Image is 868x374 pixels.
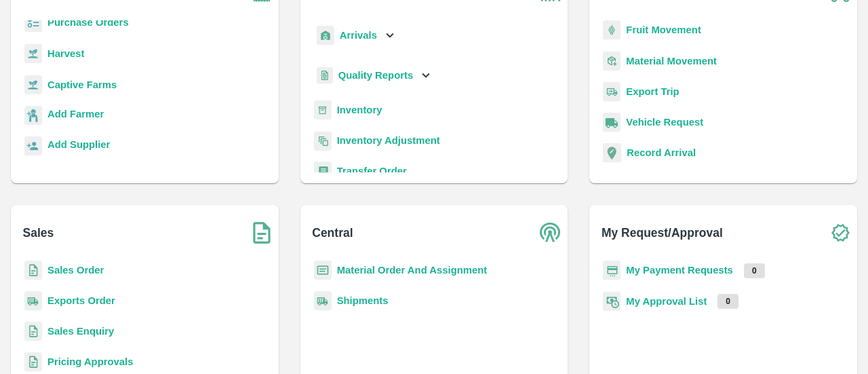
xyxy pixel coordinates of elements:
a: Fruit Movement [626,24,701,35]
a: Inventory [337,105,382,115]
a: Add Farmer [47,107,104,125]
p: 0 [744,263,765,278]
img: whArrival [317,26,334,45]
img: qualityReport [317,67,333,84]
img: whTransfer [314,162,332,181]
img: soSales [245,216,279,250]
p: 0 [717,294,738,309]
img: shipments [24,291,42,311]
a: Add Supplier [47,137,110,155]
b: My Request/Approval [601,223,723,242]
img: sales [24,322,42,341]
img: inventory [314,131,332,151]
a: Harvest [47,48,84,59]
img: sales [24,261,42,280]
a: Exports Order [47,295,115,306]
a: Material Order And Assignment [337,265,488,276]
img: check [823,216,857,250]
img: material [603,51,620,71]
b: Add Farmer [47,109,104,119]
a: Pricing Approvals [47,356,133,367]
img: payment [603,261,620,280]
a: Vehicle Request [626,117,703,128]
img: farmer [24,106,42,126]
a: My Payment Requests [626,265,733,276]
b: Add Supplier [47,139,110,150]
img: whInventory [314,100,332,120]
img: vehicle [603,113,620,132]
b: Arrivals [340,30,377,41]
img: sales [24,352,42,372]
b: Central [312,223,353,242]
img: delivery [603,82,620,102]
a: Transfer Order [337,166,407,176]
a: Material Movement [626,56,717,67]
div: Arrivals [314,20,398,51]
a: My Approval List [626,296,707,307]
b: Quality Reports [338,70,414,81]
a: Sales Enquiry [47,326,114,337]
img: shipments [314,291,332,311]
img: centralMaterial [314,261,332,280]
a: Captive Farms [47,79,117,90]
img: central [534,216,568,250]
img: reciept [24,13,42,33]
img: recordArrival [603,143,621,162]
img: supplier [24,136,42,156]
a: Export Trip [626,86,679,97]
div: Quality Reports [314,62,434,90]
a: Record Arrival [627,147,696,158]
a: Inventory Adjustment [337,135,440,146]
b: Sales [23,223,54,242]
img: harvest [24,75,42,95]
a: Purchase Orders [47,17,129,28]
img: fruit [603,20,620,40]
a: Sales Order [47,265,104,276]
a: Shipments [337,295,389,306]
img: approval [603,291,620,312]
img: harvest [24,43,42,64]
